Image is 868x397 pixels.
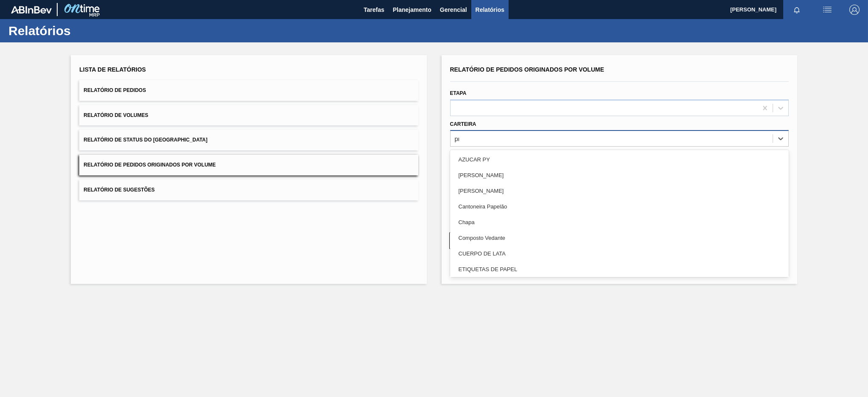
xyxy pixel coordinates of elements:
button: Limpar [449,232,615,249]
div: Cantoneira Papelão [450,199,789,214]
span: Relatório de Pedidos Originados por Volume [83,162,216,168]
img: userActions [822,5,832,15]
img: TNhmsLtSVTkK8tSr43FrP2fwEKptu5GPRR3wAAAABJRU5ErkJggg== [11,6,52,14]
h1: Relatórios [8,26,159,36]
div: ETIQUETAS DE PAPEL [450,261,789,277]
button: Relatório de Volumes [79,105,418,126]
div: Chapa [450,214,789,230]
label: Etapa [450,90,467,96]
span: Gerencial [440,5,467,15]
span: Planejamento [393,5,431,15]
span: Relatório de Status do [GEOGRAPHIC_DATA] [83,137,207,143]
button: Relatório de Sugestões [79,180,418,200]
div: CUERPO DE LATA [450,246,789,261]
div: Composto Vedante [450,230,789,246]
div: AZUCAR PY [450,152,789,167]
button: Relatório de Status do [GEOGRAPHIC_DATA] [79,130,418,150]
span: Relatório de Pedidos Originados por Volume [450,66,604,73]
span: Lista de Relatórios [79,66,146,73]
label: Carteira [450,121,476,127]
img: Logout [849,5,860,15]
span: Tarefas [364,5,384,15]
span: Relatório de Volumes [83,112,148,118]
div: [PERSON_NAME] [450,167,789,183]
div: [PERSON_NAME] [450,183,789,199]
button: Relatório de Pedidos Originados por Volume [79,155,418,175]
span: Relatório de Pedidos [83,87,146,93]
button: Notificações [783,4,810,16]
span: Relatório de Sugestões [83,187,155,193]
button: Relatório de Pedidos [79,80,418,101]
span: Relatórios [476,5,504,15]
